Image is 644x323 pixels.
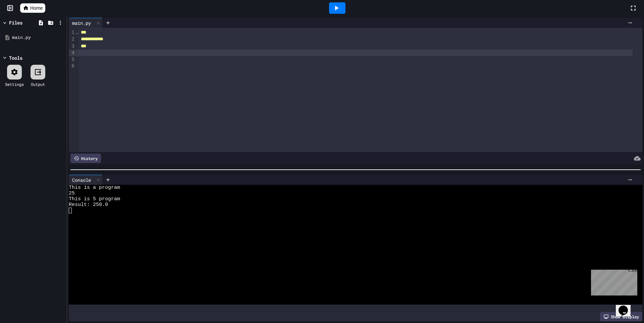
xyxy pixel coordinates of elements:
[69,56,75,63] div: 5
[5,81,24,87] div: Settings
[588,267,637,295] iframe: chat widget
[69,176,94,183] div: Console
[70,154,101,163] div: History
[69,50,75,56] div: 4
[69,36,75,43] div: 2
[69,19,94,26] div: main.py
[9,54,22,61] div: Tools
[616,296,637,316] iframe: chat widget
[69,185,120,191] span: This is a program
[69,202,108,208] span: Result: 250.0
[3,3,46,43] div: Chat with us now!Close
[12,34,64,41] div: main.py
[69,196,120,202] span: This is 5 program
[31,81,45,87] div: Output
[20,3,45,13] a: Home
[69,175,103,185] div: Console
[30,5,43,11] span: Home
[600,312,642,321] div: Show display
[69,63,75,69] div: 6
[69,191,75,196] span: 25
[69,43,75,50] div: 3
[69,18,103,28] div: main.py
[9,19,22,26] div: Files
[69,29,75,36] div: 1
[75,30,79,35] span: Fold line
